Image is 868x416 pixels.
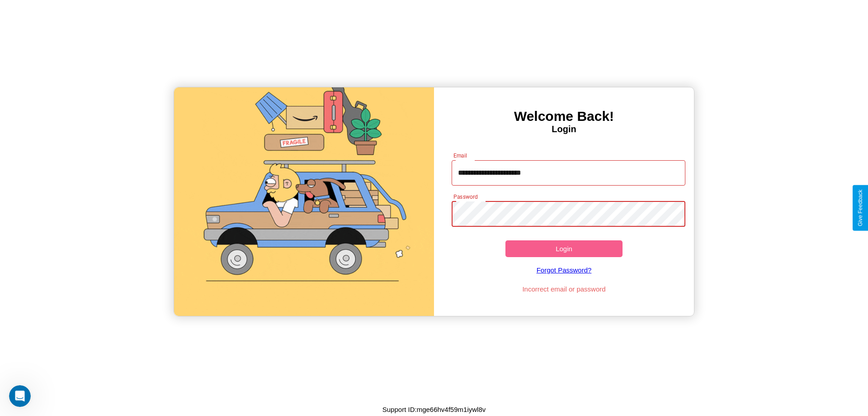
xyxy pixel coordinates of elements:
img: gif [174,87,434,316]
label: Email [453,152,467,159]
h4: Login [434,124,694,134]
h3: Welcome Back! [434,109,694,124]
a: Forgot Password? [447,257,681,283]
p: Support ID: mge66hv4f59m1iywl8v [382,403,486,416]
p: Incorrect email or password [447,283,681,295]
div: Give Feedback [857,190,863,226]
iframe: Intercom live chat [9,385,31,407]
label: Password [453,193,477,201]
button: Login [505,240,623,257]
